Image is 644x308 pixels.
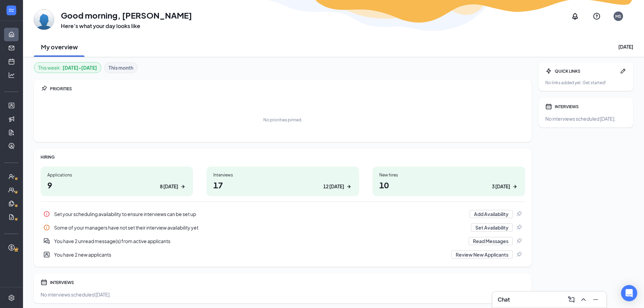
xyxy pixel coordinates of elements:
[47,179,186,191] h1: 9
[8,72,15,78] svg: Analysis
[43,211,50,217] svg: Info
[263,117,302,123] div: No priorities pinned.
[160,183,178,190] div: 8 [DATE]
[41,248,525,261] a: UserEntityYou have 2 new applicantsReview New ApplicantsPin
[579,295,588,304] svg: ChevronUp
[61,22,192,30] h3: Here’s what your day looks like
[451,251,513,259] button: Review New Applicants
[555,68,617,74] div: QUICK LINKS
[8,294,15,301] svg: Settings
[63,64,97,71] b: [DATE] - [DATE]
[516,238,522,244] svg: Pin
[566,294,577,305] button: ComposeMessage
[545,103,552,110] svg: Calendar
[213,179,352,191] h1: 17
[545,80,626,86] div: No links added yet. Get started!
[323,183,344,190] div: 12 [DATE]
[590,294,601,305] button: Minimize
[621,285,637,301] div: Open Intercom Messenger
[578,294,589,305] button: ChevronUp
[618,43,633,50] div: [DATE]
[492,183,510,190] div: 3 [DATE]
[41,279,47,286] svg: Calendar
[34,9,54,30] img: Michael Schwartz
[50,280,525,285] div: INTERVIEWS
[498,296,510,303] h3: Chat
[516,224,522,231] svg: Pin
[207,167,359,196] a: Interviews1712 [DATE]ArrowRight
[54,211,466,217] div: Set your scheduling availability to ensure interviews can be set up
[8,7,15,14] svg: WorkstreamLogo
[567,295,575,304] svg: ComposeMessage
[109,64,133,71] b: This month
[545,115,626,122] div: No interviews scheduled [DATE].
[555,104,626,110] div: INTERVIEWS
[41,291,525,298] div: No interviews scheduled [DATE].
[41,221,525,234] a: InfoSome of your managers have not set their interview availability yetSet AvailabilityPin
[592,295,600,304] svg: Minimize
[54,251,447,258] div: You have 2 new applicants
[41,221,525,234] div: Some of your managers have not set their interview availability yet
[41,248,525,261] div: You have 2 new applicants
[41,85,47,92] svg: Pin
[41,234,525,248] a: DoubleChatActiveYou have 2 unread message(s) from active applicantsRead MessagesPin
[41,207,525,221] div: Set your scheduling availability to ensure interviews can be set up
[545,68,552,74] svg: Bolt
[516,211,522,217] svg: Pin
[50,86,525,92] div: PRIORITIES
[41,234,525,248] div: You have 2 unread message(s) from active applicants
[41,207,525,221] a: InfoSet your scheduling availability to ensure interviews can be set upAdd AvailabilityPin
[615,14,621,19] div: MS
[41,43,78,51] h2: My overview
[379,179,518,191] h1: 10
[180,183,186,190] svg: ArrowRight
[345,183,352,190] svg: ArrowRight
[511,183,518,190] svg: ArrowRight
[54,238,464,244] div: You have 2 unread message(s) from active applicants
[38,64,97,71] div: This week :
[43,238,50,244] svg: DoubleChatActive
[471,223,513,232] button: Set Availability
[620,68,626,74] svg: Pen
[47,172,186,178] div: Applications
[43,251,50,258] svg: UserEntity
[593,12,601,20] svg: QuestionInfo
[213,172,352,178] div: Interviews
[54,224,467,231] div: Some of your managers have not set their interview availability yet
[41,167,193,196] a: Applications98 [DATE]ArrowRight
[469,237,513,245] button: Read Messages
[470,210,513,218] button: Add Availability
[571,12,579,20] svg: Notifications
[516,251,522,258] svg: Pin
[41,154,525,160] div: HIRING
[61,9,192,21] h1: Good morning, [PERSON_NAME]
[373,167,525,196] a: New hires103 [DATE]ArrowRight
[43,224,50,231] svg: Info
[379,172,518,178] div: New hires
